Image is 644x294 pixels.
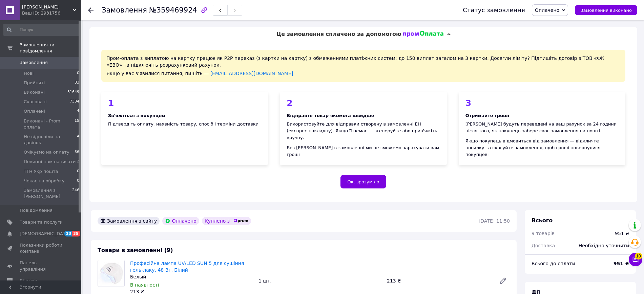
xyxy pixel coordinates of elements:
span: Це замовлення сплачено за допомогою [276,31,401,37]
div: Якщо покупець відмовиться від замовлення — відкличте посилку та скасуйте замовлення, щоб гроші по... [465,138,619,158]
span: Скасовані [24,99,47,105]
time: [DATE] 11:50 [479,218,510,224]
span: Повідомлення [20,207,53,213]
span: ТТН Укр пошта [24,168,58,175]
a: [EMAIL_ADDRESS][DOMAIN_NAME] [210,71,293,76]
div: Оплачено [162,217,199,225]
div: Підтвердіть оплату, наявність товару, спосіб і терміни доставки [108,121,261,128]
div: [PERSON_NAME] будуть переведені на ваш рахунок за 24 години після того, як покупець забере своє з... [465,121,619,134]
input: Пошук [3,24,80,36]
span: 246 [72,187,79,200]
span: 31649 [67,89,79,95]
b: Зв'яжіться з покупцем [108,113,165,118]
span: Оплачено [535,7,559,13]
span: [DEMOGRAPHIC_DATA] [20,231,70,237]
div: Куплено з [202,217,251,225]
span: Замовлення виконано [580,8,632,13]
span: Виконані [24,89,45,95]
span: 0 [77,178,79,184]
span: Нові [24,70,34,76]
div: Необхідно уточнити [575,238,633,253]
span: Панель управління [20,260,63,272]
a: Професійна лампа UV/LED SUN 5 для сушіння гель-лаку, 48 Вт. Білий [130,261,244,273]
div: 1 [108,99,261,107]
div: Статус замовлення [463,7,525,14]
span: Всього до сплати [532,261,575,266]
span: 36 [75,149,79,155]
span: 35 [72,231,80,236]
div: Без [PERSON_NAME] в замовленні ми не зможемо зарахувати вам гроші [287,144,440,158]
div: 3 [465,99,619,107]
span: Замовлення та повідомлення [20,42,81,54]
span: В наявності [130,282,159,288]
span: Товари в замовленні (9) [98,247,173,253]
span: Відгуки [20,278,37,284]
span: 23 [64,231,72,236]
div: 213 ₴ [384,276,494,286]
span: Не відповіли на дзвінок [24,134,77,146]
span: 2 [77,159,79,165]
span: Прийняті [24,80,45,86]
img: Професійна лампа UV/LED SUN 5 для сушіння гель-лаку, 48 Вт. Білий [98,260,124,287]
span: Очікуємо на оплату [24,149,69,155]
span: Знайди Дешевше [22,4,73,10]
span: Оплачені [24,108,45,114]
span: №359469924 [149,6,197,14]
span: 9 товарів [532,231,555,236]
span: Повинні нам написати [24,159,76,165]
button: Чат з покупцем10 [629,253,642,266]
b: 951 ₴ [614,261,629,266]
span: 15 [75,118,79,130]
span: 7334 [70,99,79,105]
span: Показники роботи компанії [20,242,63,254]
div: Якщо у вас з'явилися питання, пишіть — [106,70,620,77]
b: Отримайте гроші [465,113,510,118]
div: Використовуйте для відправки створену в замовленні ЕН (експрес-накладну). Якщо її немає — згенеру... [287,121,440,141]
div: 951 ₴ [615,230,629,237]
div: Пром-оплата з виплатою на картку працює як P2P переказ (з картки на картку) з обмеженнями платіжн... [101,50,625,82]
div: 1 шт. [256,276,384,286]
span: 33 [75,80,79,86]
div: 2 [287,99,440,107]
a: Редагувати [496,274,510,288]
button: Замовлення виконано [575,5,637,15]
span: Виконані - Prom оплата [24,118,75,130]
div: Повернутися назад [88,7,94,14]
span: Ок, зрозуміло [348,179,379,184]
span: Товари та послуги [20,219,63,225]
button: Ок, зрозуміло [340,175,387,188]
span: 4 [77,134,79,146]
span: Замовлення з [PERSON_NAME] [24,187,72,200]
span: Замовлення [20,60,48,66]
span: 0 [77,70,79,76]
span: Замовлення [102,6,147,14]
span: Чекає на обробку [24,178,64,184]
span: 10 [635,253,642,259]
div: Замовлення з сайту [98,217,160,225]
span: Доставка [532,243,555,248]
div: Белый [130,273,253,280]
img: prom [233,219,248,223]
span: Всього [532,217,553,224]
div: Ваш ID: 2931756 [22,10,81,16]
img: evopay logo [403,31,444,38]
span: 4 [77,108,79,114]
span: 0 [77,168,79,175]
b: Відправте товар якомога швидше [287,113,374,118]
